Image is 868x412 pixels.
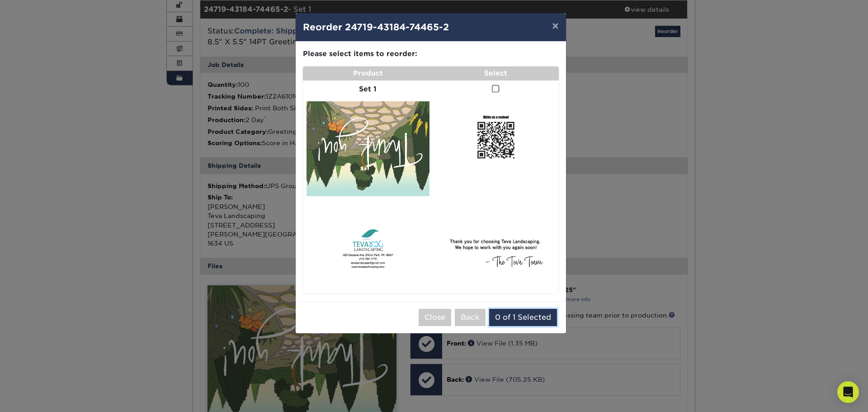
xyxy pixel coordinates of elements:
h4: Reorder 24719-43184-74465-2 [303,20,559,34]
button: 0 of 1 Selected [489,309,557,326]
strong: Select [484,69,507,77]
img: primo-3781-66a7a8dc4ac3b [437,105,555,287]
strong: Product [353,69,383,77]
img: primo-8819-66a7a8dc47994 [307,101,430,290]
div: Open Intercom Messenger [837,381,859,403]
button: Close [419,309,451,326]
strong: Set 1 [359,85,377,93]
button: Back [455,309,486,326]
button: × [545,13,566,38]
strong: Please select items to reorder: [303,49,417,58]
